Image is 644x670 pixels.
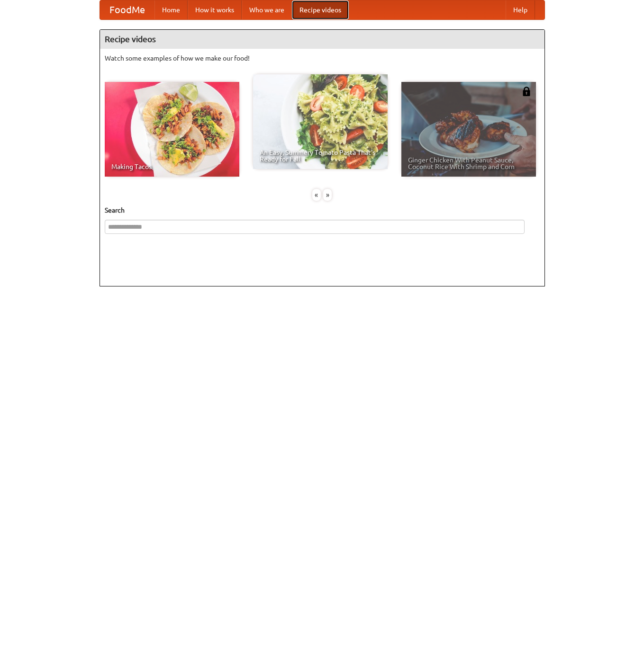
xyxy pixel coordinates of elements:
span: Making Tacos [111,163,233,170]
h5: Search [105,205,540,215]
a: Who we are [242,0,292,19]
a: Making Tacos [105,82,239,177]
div: « [312,189,321,201]
p: Watch some examples of how we make our food! [105,54,540,63]
a: Home [154,0,188,19]
a: Help [506,0,535,19]
a: FoodMe [100,0,154,19]
div: » [323,189,332,201]
span: An Easy, Summery Tomato Pasta That's Ready for Fall [260,149,381,162]
h4: Recipe videos [100,30,544,49]
img: 483408.png [522,87,531,96]
a: An Easy, Summery Tomato Pasta That's Ready for Fall [253,74,388,169]
a: How it works [188,0,242,19]
a: Recipe videos [292,0,349,19]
